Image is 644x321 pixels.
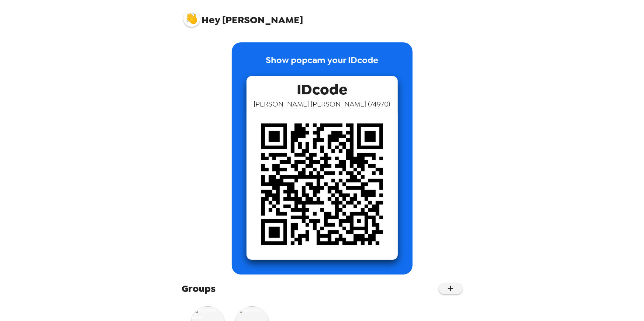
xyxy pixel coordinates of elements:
[183,7,303,25] span: [PERSON_NAME]
[247,109,398,260] img: qr code
[266,53,378,76] p: Show popcam your IDcode
[254,99,390,109] span: [PERSON_NAME] [PERSON_NAME] ( 74970 )
[182,282,216,295] span: Groups
[202,13,220,27] span: Hey
[183,10,200,27] img: profile pic
[297,76,347,99] span: IDcode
